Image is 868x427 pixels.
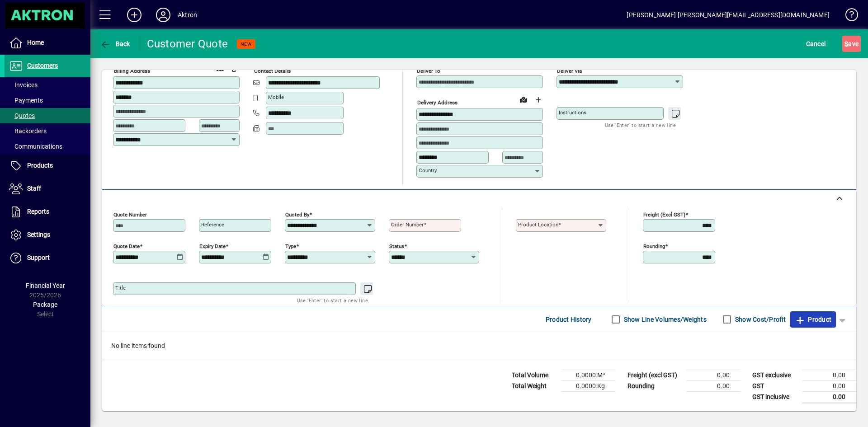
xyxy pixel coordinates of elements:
a: Payments [5,93,90,108]
a: Backorders [5,123,90,139]
span: Support [27,254,50,261]
button: Product History [542,311,595,328]
span: Home [27,39,44,46]
div: [PERSON_NAME] [PERSON_NAME][EMAIL_ADDRESS][DOMAIN_NAME] [627,8,830,22]
mat-label: Mobile [268,94,284,100]
a: Knowledge Base [839,2,857,31]
span: Reports [27,208,49,215]
mat-label: Status [389,243,404,249]
a: Settings [5,224,90,246]
mat-label: Type [285,243,296,249]
button: Profile [149,7,178,23]
td: Freight (excl GST) [623,370,686,380]
label: Show Cost/Profit [733,315,786,324]
button: Copy to Delivery address [227,61,242,75]
mat-label: Country [419,167,437,174]
button: Product [790,311,836,328]
mat-label: Rounding [643,243,665,249]
span: Customers [27,62,58,69]
mat-label: Product location [518,221,558,228]
span: Communications [9,143,62,150]
span: Backorders [9,127,47,135]
td: Total Volume [507,370,561,380]
span: Financial Year [26,282,65,289]
mat-label: Title [115,285,126,291]
label: Show Line Volumes/Weights [622,315,707,324]
td: 0.00 [686,370,741,380]
mat-label: Deliver via [557,68,582,74]
button: Save [842,36,861,52]
mat-label: Order number [391,221,424,228]
mat-label: Quoted by [285,211,309,217]
span: Back [100,40,130,47]
td: 0.00 [802,370,856,380]
div: Customer Quote [147,37,228,51]
span: Staff [27,185,41,192]
mat-label: Quote date [113,243,140,249]
td: Rounding [623,380,686,391]
a: Reports [5,201,90,223]
a: View on map [213,61,227,75]
button: Back [98,36,132,52]
span: Product History [546,312,592,327]
td: 0.0000 Kg [561,380,616,391]
span: Products [27,162,53,169]
mat-label: Reference [201,221,224,228]
span: Settings [27,231,50,238]
td: GST [748,380,802,391]
div: Aktron [178,8,197,22]
mat-label: Quote number [113,211,147,217]
span: Quotes [9,112,35,119]
button: Choose address [531,93,545,107]
mat-label: Expiry date [199,243,226,249]
span: Invoices [9,81,38,89]
span: Cancel [806,37,826,51]
button: Add [120,7,149,23]
span: Product [795,312,831,327]
button: Cancel [804,36,828,52]
span: ave [844,37,859,51]
td: Total Weight [507,380,561,391]
app-page-header-button: Back [90,36,140,52]
span: Package [33,301,57,308]
a: Quotes [5,108,90,123]
td: 0.00 [802,391,856,403]
mat-hint: Use 'Enter' to start a new line [605,120,676,130]
mat-hint: Use 'Enter' to start a new line [297,295,368,305]
a: Products [5,155,90,177]
mat-label: Deliver To [417,68,440,74]
span: S [844,40,848,47]
td: GST exclusive [748,370,802,380]
span: Payments [9,97,43,104]
a: Staff [5,178,90,200]
td: 0.00 [802,380,856,391]
td: GST inclusive [748,391,802,403]
a: Invoices [5,77,90,93]
td: 0.00 [686,380,741,391]
a: View on map [516,92,531,107]
div: No line items found [102,332,856,360]
a: Communications [5,139,90,154]
a: Home [5,32,90,54]
mat-label: Instructions [559,109,586,116]
td: 0.0000 M³ [561,370,616,380]
span: NEW [241,41,252,47]
mat-label: Freight (excl GST) [643,211,685,217]
a: Support [5,247,90,269]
